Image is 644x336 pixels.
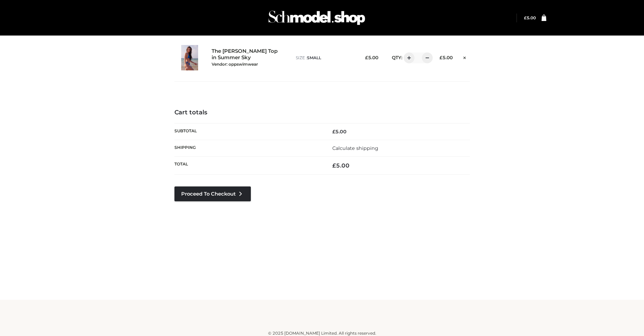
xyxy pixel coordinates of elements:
[365,55,378,60] bdi: 5.00
[266,4,367,31] img: Schmodel Admin 964
[459,52,470,61] a: Remove this item
[365,55,368,60] span: £
[212,62,258,67] small: Vendor: oppswimwear
[524,15,536,20] a: £5.00
[332,129,335,135] span: £
[524,15,527,20] span: £
[332,162,336,169] span: £
[332,129,347,135] bdi: 5.00
[174,157,322,175] th: Total
[174,109,470,116] h4: Cart totals
[439,55,453,60] bdi: 5.00
[439,55,443,60] span: £
[332,162,350,169] bdi: 5.00
[524,15,536,20] bdi: 5.00
[174,186,251,201] a: Proceed to Checkout
[307,55,321,60] span: SMALL
[296,55,354,61] p: size :
[174,140,322,156] th: Shipping
[332,145,378,151] a: Calculate shipping
[212,48,281,67] a: The [PERSON_NAME] Top in Summer SkyVendor: oppswimwear
[174,123,322,140] th: Subtotal
[385,52,428,63] div: QTY:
